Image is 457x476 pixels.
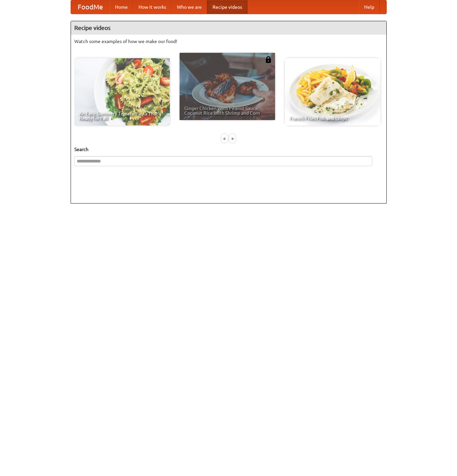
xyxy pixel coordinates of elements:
a: FoodMe [71,0,110,14]
div: « [222,134,228,143]
a: How it works [133,0,172,14]
p: Watch some examples of how we make our food! [74,38,383,45]
span: An Easy, Summery Tomato Pasta That's Ready for Fall [79,111,165,121]
div: » [229,134,235,143]
img: 483408.png [265,56,272,63]
a: An Easy, Summery Tomato Pasta That's Ready for Fall [74,58,170,125]
h4: Recipe videos [71,21,386,35]
a: Recipe videos [207,0,247,14]
a: Home [110,0,133,14]
a: Who we are [172,0,207,14]
span: French Fries Fish and Chips [290,116,376,121]
a: French Fries Fish and Chips [285,58,380,125]
a: Help [359,0,380,14]
h5: Search [74,146,383,153]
